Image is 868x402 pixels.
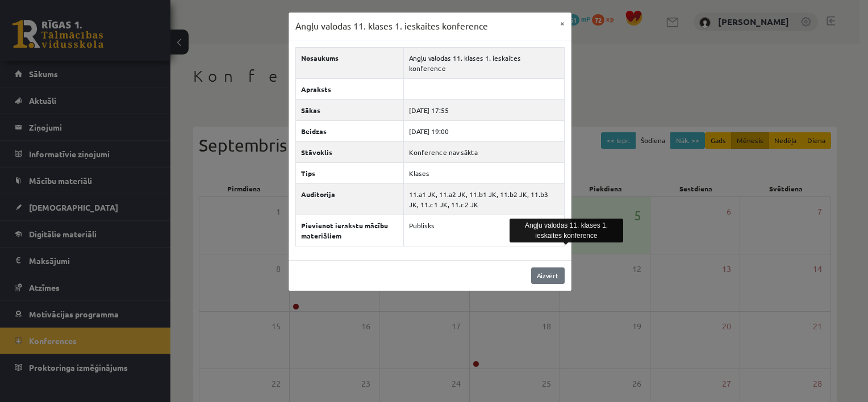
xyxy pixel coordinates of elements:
td: 11.a1 JK, 11.a2 JK, 11.b1 JK, 11.b2 JK, 11.b3 JK, 11.c1 JK, 11.c2 JK [404,183,564,215]
td: Konference nav sākta [404,141,564,162]
th: Auditorija [295,183,404,215]
td: Klases [404,162,564,183]
th: Apraksts [295,78,404,99]
th: Pievienot ierakstu mācību materiāliem [295,215,404,246]
a: Aizvērt [531,267,565,284]
h3: Angļu valodas 11. klases 1. ieskaites konference [295,19,488,33]
th: Sākas [295,99,404,120]
th: Tips [295,162,404,183]
th: Nosaukums [295,47,404,78]
td: [DATE] 19:00 [404,120,564,141]
th: Stāvoklis [295,141,404,162]
td: Angļu valodas 11. klases 1. ieskaites konference [404,47,564,78]
button: × [553,12,571,34]
div: Angļu valodas 11. klases 1. ieskaites konference [510,219,623,242]
th: Beidzas [295,120,404,141]
td: Publisks [404,215,564,246]
td: [DATE] 17:55 [404,99,564,120]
